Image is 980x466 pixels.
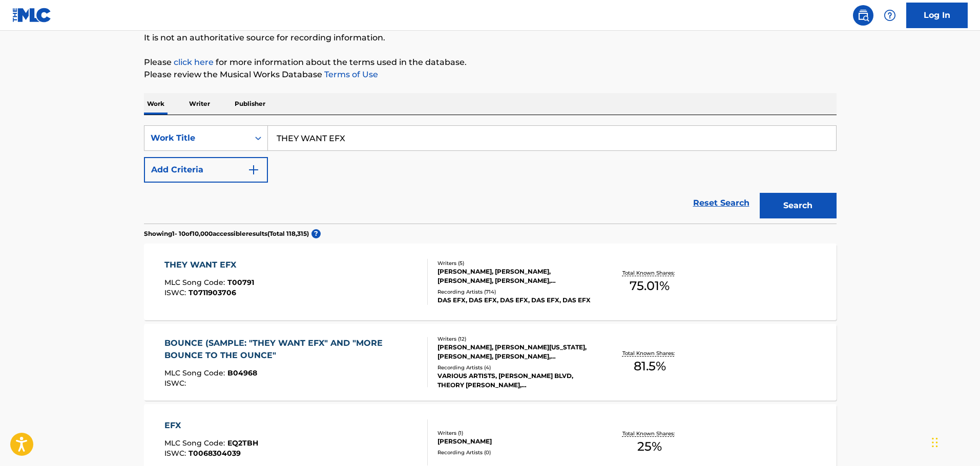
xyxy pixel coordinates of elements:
[622,349,677,357] p: Total Known Shares:
[189,288,236,297] span: T0711903706
[164,379,189,388] span: ISWC :
[688,192,755,214] a: Reset Search
[634,357,666,375] span: 81.5 %
[189,449,241,458] span: T0068304039
[144,32,837,44] p: It is not an authoritative source for recording information.
[164,288,189,297] span: ISWC :
[322,70,378,79] a: Terms of Use
[144,157,268,183] button: Add Criteria
[144,324,837,401] a: BOUNCE (SAMPLE: "THEY WANT EFX" AND "MORE BOUNCE TO THE OUNCE"MLC Song Code:B04968ISWC:Writers (1...
[164,368,227,378] span: MLC Song Code :
[437,288,592,296] div: Recording Artists ( 714 )
[144,56,837,69] p: Please for more information about the terms used in the database.
[164,337,419,362] div: BOUNCE (SAMPLE: "THEY WANT EFX" AND "MORE BOUNCE TO THE OUNCE"
[164,419,258,432] div: EFX
[437,449,592,456] div: Recording Artists ( 0 )
[437,343,592,361] div: [PERSON_NAME], [PERSON_NAME][US_STATE], [PERSON_NAME], [PERSON_NAME], [PERSON_NAME], [PERSON_NAME...
[232,93,268,115] p: Publisher
[884,9,896,21] img: help
[637,437,662,456] span: 25 %
[247,164,260,176] img: 9d2ae6d4665cec9f34b9.svg
[186,93,213,115] p: Writer
[144,229,309,238] p: Showing 1 - 10 of 10,000 accessible results (Total 118,315 )
[880,5,900,26] div: Help
[437,364,592,371] div: Recording Artists ( 4 )
[437,259,592,267] div: Writers ( 5 )
[164,259,254,271] div: THEY WANT EFX
[144,243,837,320] a: THEY WANT EFXMLC Song Code:T00791ISWC:T0711903706Writers (5)[PERSON_NAME], [PERSON_NAME], [PERSON...
[622,430,677,437] p: Total Known Shares:
[437,335,592,343] div: Writers ( 12 )
[630,277,670,295] span: 75.01 %
[760,193,837,218] button: Search
[622,269,677,277] p: Total Known Shares:
[932,427,938,458] div: Drag
[164,438,227,448] span: MLC Song Code :
[857,9,869,21] img: search
[151,132,243,144] div: Work Title
[311,229,321,238] span: ?
[929,417,980,466] iframe: Chat Widget
[437,429,592,437] div: Writers ( 1 )
[437,371,592,390] div: VARIOUS ARTISTS, [PERSON_NAME] BLVD, THEORY [PERSON_NAME], [PERSON_NAME],S.K.A.M.
[437,296,592,305] div: DAS EFX, DAS EFX, DAS EFX, DAS EFX, DAS EFX
[437,437,592,446] div: [PERSON_NAME]
[144,69,837,81] p: Please review the Musical Works Database
[144,93,168,115] p: Work
[174,57,214,67] a: click here
[853,5,873,26] a: Public Search
[12,8,52,23] img: MLC Logo
[144,125,837,224] form: Search Form
[164,278,227,287] span: MLC Song Code :
[227,438,258,448] span: EQ2TBH
[437,267,592,285] div: [PERSON_NAME], [PERSON_NAME], [PERSON_NAME], [PERSON_NAME], [PERSON_NAME]
[906,3,968,28] a: Log In
[164,449,189,458] span: ISWC :
[227,278,254,287] span: T00791
[227,368,257,378] span: B04968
